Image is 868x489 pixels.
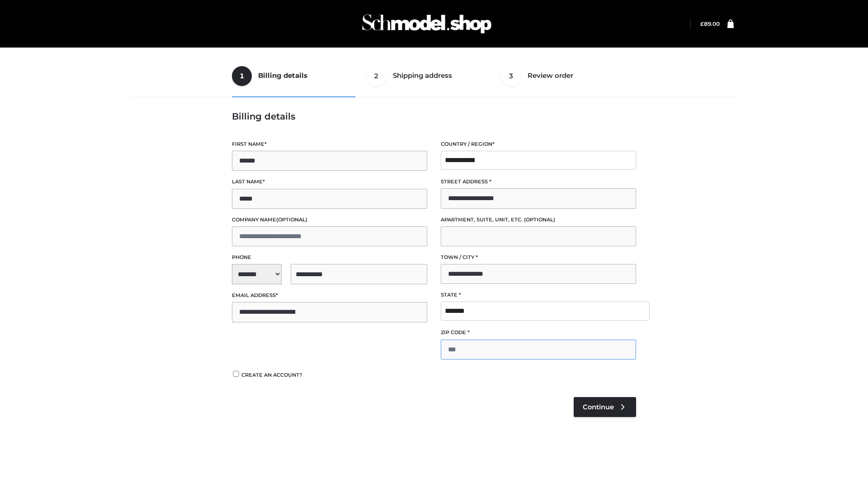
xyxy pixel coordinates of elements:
label: Town / City [441,253,636,262]
label: Last name [232,177,427,186]
a: Continue [574,397,636,417]
span: (optional) [524,216,555,223]
span: Create an account? [241,372,302,378]
span: (optional) [276,216,307,223]
label: Apartment, suite, unit, etc. [441,216,636,224]
img: Schmodel Admin 964 [359,6,495,42]
input: Create an account? [232,371,240,377]
label: Phone [232,253,427,262]
h3: Billing details [232,111,636,122]
span: Continue [583,403,614,411]
a: £89.00 [700,20,720,27]
label: Company name [232,216,427,224]
label: State [441,291,636,299]
bdi: 89.00 [700,20,720,27]
label: First name [232,140,427,149]
label: Street address [441,177,636,186]
label: ZIP Code [441,328,636,337]
label: Country / Region [441,140,636,149]
span: £ [700,20,704,27]
label: Email address [232,291,427,300]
